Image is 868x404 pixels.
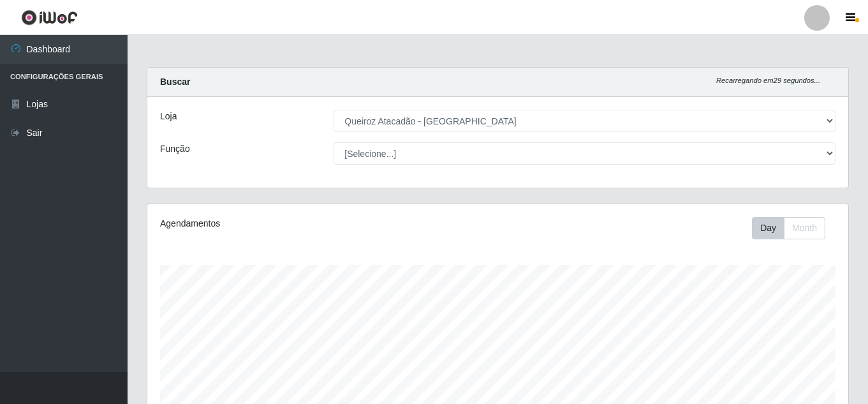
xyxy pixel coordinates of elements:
[160,110,177,123] label: Loja
[21,10,78,26] img: CoreUI Logo
[160,142,190,156] label: Função
[752,217,825,239] div: First group
[752,217,784,239] button: Day
[784,217,825,239] button: Month
[716,77,820,84] i: Recarregando em 29 segundos...
[752,217,835,239] div: Toolbar with button groups
[160,77,190,87] strong: Buscar
[160,217,430,230] div: Agendamentos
